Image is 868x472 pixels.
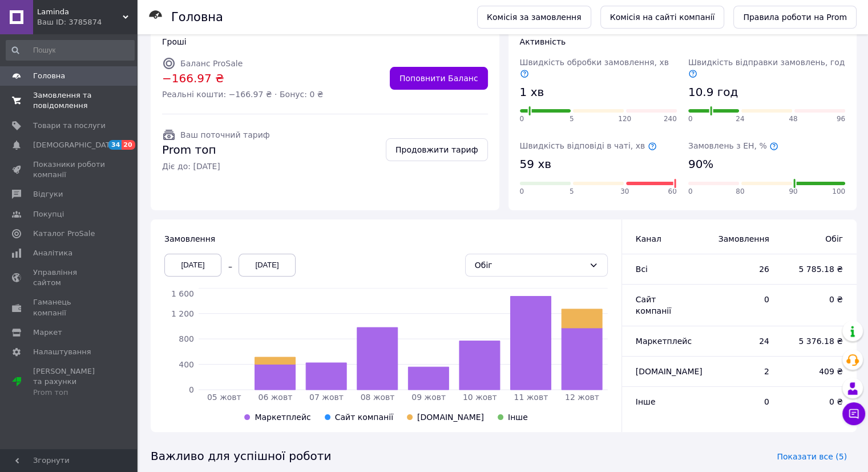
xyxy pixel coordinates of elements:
span: Канал [636,234,661,243]
span: 1 хв [520,84,544,101]
span: [PERSON_NAME] та рахунки [33,366,106,398]
span: Баланс ProSale [180,59,243,68]
span: −166.97 ₴ [162,70,324,87]
tspan: 08 жовт [361,393,395,402]
span: Головна [33,71,65,81]
span: 5 785.18 ₴ [792,263,843,275]
span: 80 [736,187,744,197]
span: Prom топ [162,142,270,158]
span: 409 ₴ [792,366,843,377]
span: Налаштування [33,347,91,357]
span: 10.9 год [688,84,738,101]
span: [DOMAIN_NAME] [636,367,703,376]
span: Важливо для успішної роботи [151,448,331,465]
span: 5 376.18 ₴ [792,335,843,347]
a: Комісія на сайті компанії [600,6,725,29]
span: 5 [570,114,574,124]
span: 120 [618,114,631,124]
span: Показати все (5) [777,451,847,462]
span: 0 [520,187,524,197]
span: 96 [837,114,845,124]
div: Ваш ID: 3785874 [37,17,137,27]
span: Сайт компанії [636,295,671,315]
span: 24 [714,335,769,347]
span: 240 [664,114,677,124]
tspan: 07 жовт [309,393,344,402]
span: Аналітика [33,248,72,258]
div: Обіг [475,259,584,271]
span: 60 [668,187,676,197]
span: Замовлення [164,234,215,243]
a: Правила роботи на Prom [733,6,857,29]
span: Маркетплейс [636,337,692,346]
span: 100 [832,187,845,197]
span: [DOMAIN_NAME] [417,413,484,422]
span: 20 [122,140,135,150]
span: Покупці [33,209,64,219]
span: Маркет [33,327,62,338]
span: 90% [688,156,713,173]
span: Активність [520,37,566,46]
span: 90 [789,187,797,197]
tspan: 1 600 [171,289,194,298]
span: Замовлення [714,233,769,245]
span: Показники роботи компанії [33,159,106,180]
span: Інше [636,397,656,406]
input: Пошук [6,40,135,61]
span: Обіг [792,233,843,245]
span: Гроші [162,37,187,46]
tspan: 400 [179,359,194,369]
span: Замовлення та повідомлення [33,90,106,111]
span: Швидкість відправки замовлень, год [688,58,845,78]
div: [DATE] [164,254,221,277]
span: 0 [714,396,769,407]
tspan: 11 жовт [514,393,548,402]
a: Поповнити Баланс [390,67,488,90]
span: 24 [736,114,744,124]
span: Каталог ProSale [33,229,95,239]
span: Інше [508,413,528,422]
span: 30 [620,187,629,197]
span: 0 [714,294,769,305]
h1: Головна [171,10,223,24]
span: Товари та послуги [33,121,106,131]
span: 34 [108,140,122,150]
span: 0 ₴ [792,294,843,305]
span: 59 хв [520,156,551,173]
tspan: 0 [189,385,194,394]
tspan: 09 жовт [411,393,446,402]
tspan: 12 жовт [565,393,599,402]
a: Комісія за замовлення [477,6,591,29]
span: 26 [714,263,769,275]
span: 0 [520,114,524,124]
span: Управління сайтом [33,267,106,288]
span: 48 [789,114,797,124]
span: Діє до: [DATE] [162,161,270,172]
span: Ваш поточний тариф [180,130,270,139]
div: Prom топ [33,387,106,398]
span: 5 [570,187,574,197]
span: [DEMOGRAPHIC_DATA] [33,140,118,150]
tspan: 06 жовт [258,393,292,402]
span: Швидкість відповіді в чаті, хв [520,141,657,150]
span: 0 ₴ [792,396,843,407]
tspan: 800 [179,334,194,343]
span: Всi [636,265,648,274]
span: 0 [688,114,693,124]
span: Laminda [37,7,123,17]
span: Відгуки [33,189,63,199]
div: [DATE] [239,254,296,277]
span: Гаманець компанії [33,297,106,318]
span: Швидкість обробки замовлення, хв [520,58,669,78]
span: Сайт компанії [335,413,393,422]
span: 2 [714,366,769,377]
a: Продовжити тариф [386,138,488,161]
tspan: 05 жовт [207,393,241,402]
tspan: 10 жовт [463,393,497,402]
span: Реальні кошти: −166.97 ₴ · Бонус: 0 ₴ [162,89,324,100]
span: 0 [688,187,693,197]
tspan: 1 200 [171,309,194,318]
span: Замовлень з ЕН, % [688,141,778,150]
span: Маркетплейс [255,413,310,422]
button: Чат з покупцем [842,402,865,425]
